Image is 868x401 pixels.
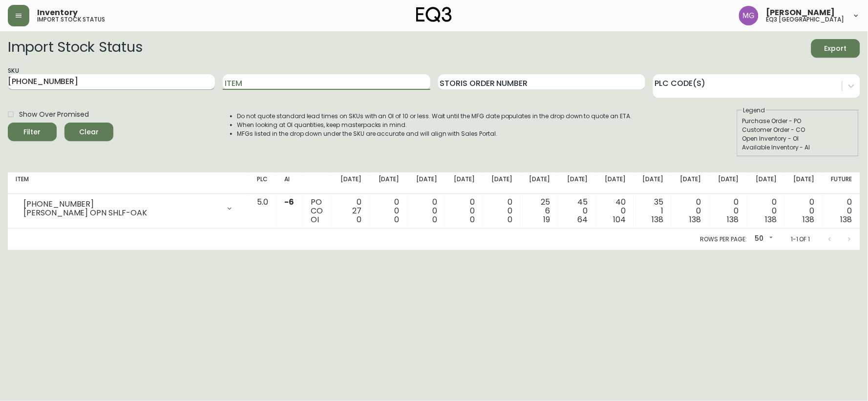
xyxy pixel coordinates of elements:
[766,17,845,22] h5: eq3 [GEOGRAPHIC_DATA]
[566,198,588,224] div: 45 0
[742,117,854,126] div: Purchase Order - PO
[416,7,452,22] img: logo
[415,198,437,224] div: 0 0
[755,198,777,224] div: 0 0
[508,214,512,225] span: 0
[37,17,105,22] h5: import stock status
[237,112,632,121] li: Do not quote standard lead times on SKUs with an OI of 10 or less. Wait until the MFG date popula...
[8,123,57,141] button: Filter
[742,134,854,143] div: Open Inventory - OI
[339,198,361,224] div: 0 27
[470,214,475,225] span: 0
[490,198,512,224] div: 0 0
[652,214,664,225] span: 138
[19,109,89,120] span: Show Over Promised
[237,121,632,129] li: When looking at OI quantities, keep masterpacks in mind.
[453,198,475,224] div: 0 0
[332,172,369,194] th: [DATE]
[747,172,784,194] th: [DATE]
[727,214,739,225] span: 138
[64,123,113,141] button: Clear
[23,209,220,217] div: [PERSON_NAME] OPN SHLF-OAK
[249,194,277,229] td: 5.0
[751,231,775,247] div: 50
[596,172,634,194] th: [DATE]
[377,198,399,224] div: 0 0
[803,214,815,225] span: 138
[357,214,361,225] span: 0
[765,214,777,225] span: 138
[700,235,747,244] p: Rows per page:
[237,129,632,138] li: MFGs listed in the drop down under the SKU are accurate and will align with Sales Portal.
[709,172,747,194] th: [DATE]
[72,126,106,138] span: Clear
[277,172,303,194] th: AI
[671,172,709,194] th: [DATE]
[634,172,671,194] th: [DATE]
[395,214,400,225] span: 0
[823,172,860,194] th: Future
[791,235,810,244] p: 1-1 of 1
[766,9,835,17] span: [PERSON_NAME]
[311,214,319,225] span: OI
[613,214,626,225] span: 104
[841,214,852,225] span: 138
[249,172,277,194] th: PLC
[520,172,558,194] th: [DATE]
[717,198,739,224] div: 0 0
[742,126,854,134] div: Customer Order - CO
[445,172,483,194] th: [DATE]
[690,214,701,225] span: 138
[285,196,295,208] span: -6
[483,172,520,194] th: [DATE]
[8,39,142,58] h2: Import Stock Status
[544,214,550,225] span: 19
[742,143,854,152] div: Available Inventory - AI
[16,198,241,219] div: [PHONE_NUMBER][PERSON_NAME] OPN SHLF-OAK
[407,172,445,194] th: [DATE]
[819,42,852,55] span: Export
[604,198,626,224] div: 40 0
[37,9,78,17] span: Inventory
[739,6,759,25] img: de8837be2a95cd31bb7c9ae23fe16153
[8,172,249,194] th: Item
[742,106,766,115] legend: Legend
[432,214,437,225] span: 0
[784,172,822,194] th: [DATE]
[811,39,860,58] button: Export
[311,198,324,224] div: PO CO
[641,198,663,224] div: 35 1
[578,214,588,225] span: 64
[369,172,407,194] th: [DATE]
[830,198,852,224] div: 0 0
[792,198,814,224] div: 0 0
[558,172,596,194] th: [DATE]
[23,200,220,209] div: [PHONE_NUMBER]
[528,198,550,224] div: 25 6
[679,198,701,224] div: 0 0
